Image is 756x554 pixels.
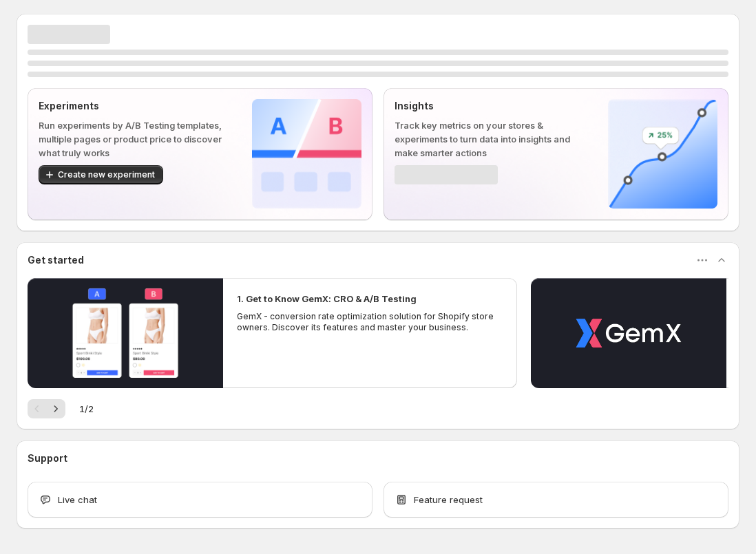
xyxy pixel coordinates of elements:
h2: 1. Get to Know GemX: CRO & A/B Testing [237,292,417,306]
img: Insights [608,99,717,209]
span: Live chat [58,493,97,507]
p: Run experiments by A/B Testing templates, multiple pages or product price to discover what truly ... [39,118,230,160]
p: Experiments [39,99,230,113]
nav: Pagination [28,399,65,418]
img: Experiments [252,99,361,209]
h3: Get started [28,253,84,267]
button: Play video [28,278,223,388]
button: Next [46,399,65,418]
span: Feature request [414,493,483,507]
span: Create new experiment [58,169,155,180]
button: Play video [531,278,726,388]
span: 1 / 2 [79,402,94,416]
p: Track key metrics on your stores & experiments to turn data into insights and make smarter actions [395,118,586,160]
h3: Support [28,451,67,465]
button: Create new experiment [39,165,163,184]
p: Insights [395,99,586,113]
p: GemX - conversion rate optimization solution for Shopify store owners. Discover its features and ... [237,311,503,333]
